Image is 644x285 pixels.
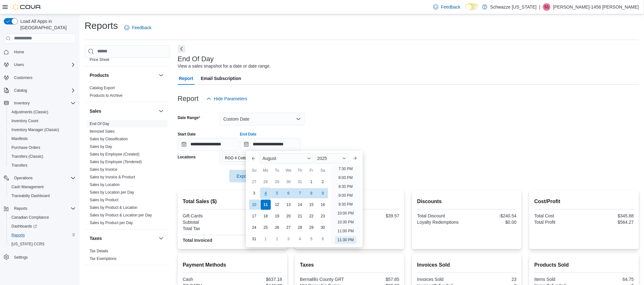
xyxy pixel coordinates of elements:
span: Feedback [441,4,460,10]
button: Users [1,60,78,69]
span: Catalog [14,88,27,93]
span: Manifests [9,135,76,142]
span: Inventory Manager (Classic) [9,126,76,134]
div: Total Profit [534,220,583,225]
div: View a sales snapshot for a date or date range. [178,63,271,70]
div: Mo [261,165,271,176]
a: Dashboards [6,222,78,231]
span: Hide Parameters [214,96,247,102]
p: | [539,3,540,11]
div: Loyalty Redemptions [417,220,465,225]
h2: Taxes [300,261,400,269]
div: day-28 [261,177,271,187]
div: Invoices Sold [417,277,465,282]
div: day-6 [284,188,294,198]
div: Th [295,165,305,176]
div: day-14 [295,200,305,210]
div: day-21 [295,211,305,221]
span: End Of Day [90,121,109,126]
span: Traceabilty Dashboard [11,193,50,198]
a: Transfers (Classic) [9,153,46,160]
div: Total Discount [417,213,465,218]
button: Manifests [6,134,78,143]
div: 64.75 [586,277,634,282]
span: Transfers [9,162,76,169]
div: day-5 [272,188,282,198]
div: Subtotal [183,220,231,225]
span: Manifests [11,136,28,141]
button: Inventory [11,99,32,107]
button: Inventory [1,99,78,108]
h3: Taxes [90,235,102,242]
input: Press the down key to enter a popover containing a calendar. Press the escape key to close the po... [240,138,301,151]
div: $39.57 [351,213,399,218]
div: day-23 [318,211,328,221]
button: [US_STATE] CCRS [6,240,78,249]
div: day-31 [295,177,305,187]
span: Home [11,48,76,56]
div: $910.15 [234,220,282,225]
div: day-27 [284,222,294,233]
div: day-30 [284,177,294,187]
li: 11:30 PM [335,236,356,244]
div: day-1 [306,177,317,187]
div: day-2 [318,177,328,187]
a: Inventory Manager (Classic) [9,126,62,134]
span: Inventory [14,101,30,106]
h2: Payment Methods [183,261,282,269]
li: 8:00 PM [336,174,355,182]
button: Transfers [6,161,78,170]
div: day-31 [249,234,259,244]
a: Sales by Invoice & Product [90,175,135,179]
span: Sales by Invoice [90,167,117,172]
button: Operations [11,174,35,182]
span: Sales by Employee (Tendered) [90,159,142,164]
span: Inventory Count [9,117,76,125]
label: Locations [178,155,196,160]
li: 10:30 PM [335,218,356,226]
div: We [284,165,294,176]
div: day-17 [249,211,259,221]
div: Sales [85,120,170,229]
button: Sales [157,107,165,115]
span: Customers [14,75,32,80]
button: Products [90,72,156,78]
button: Catalog [1,86,78,95]
div: Su [249,165,259,176]
div: day-4 [260,188,271,199]
span: Price Sheet [90,57,109,62]
button: Products [157,71,165,79]
li: 10:00 PM [335,209,356,217]
div: day-26 [272,222,282,233]
span: Dashboards [9,222,76,230]
div: Bernalillo County GRT [300,277,348,282]
button: Inventory Manager (Classic) [6,125,78,134]
button: Home [1,47,78,56]
span: Canadian Compliance [9,214,76,221]
div: day-2 [272,234,282,244]
span: Settings [11,253,76,261]
a: Cash Management [9,183,46,191]
li: 9:30 PM [336,201,355,208]
div: Button. Open the year selector. 2025 is currently selected. [315,153,349,163]
a: [US_STATE] CCRS [9,240,47,248]
span: Feedback [132,24,151,31]
div: day-8 [306,188,317,198]
h3: Report [178,95,199,103]
span: Report [179,72,193,85]
a: Dashboards [9,222,39,230]
div: Taxes [85,247,170,265]
li: 9:00 PM [336,192,355,199]
div: Cash [183,277,231,282]
img: Cova [13,4,41,10]
span: Transfers (Classic) [11,154,43,159]
a: Tax Exemptions [90,256,117,261]
span: Sales by Day [90,144,112,149]
div: Gift Cards [183,213,231,218]
span: Inventory Manager (Classic) [11,127,59,132]
button: Next [178,45,185,53]
ul: Time [331,166,360,245]
span: Cash Management [11,184,44,189]
button: Inventory Count [6,116,78,125]
div: $637.18 [234,277,282,282]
